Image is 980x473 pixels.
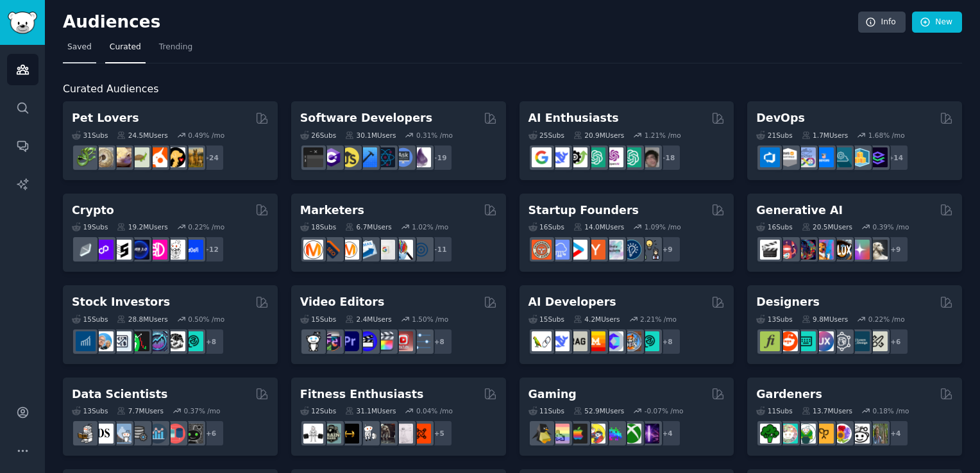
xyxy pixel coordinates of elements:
[321,424,341,444] img: GymMotivation
[188,131,224,140] div: 0.49 % /mo
[148,424,167,444] img: analytics
[72,203,114,219] h2: Crypto
[321,240,341,260] img: bigseo
[393,424,413,444] img: physicaltherapy
[300,386,424,402] h2: Fitness Enthusiasts
[778,147,798,167] img: AWS_Certified_Experts
[654,328,681,355] div: + 8
[94,147,114,167] img: ballpython
[796,147,816,167] img: Docker_DevOps
[300,294,385,310] h2: Video Editors
[868,424,888,444] img: GardenersWorld
[117,222,167,231] div: 19.2M Users
[868,240,888,260] img: DreamBooth
[412,315,448,324] div: 1.50 % /mo
[112,331,131,351] img: Forex
[300,406,336,415] div: 12 Sub s
[412,222,448,231] div: 1.02 % /mo
[411,424,431,444] img: personaltraining
[604,240,623,260] img: indiehackers
[586,147,605,167] img: chatgpt_promptDesign
[814,424,834,444] img: GardeningUK
[550,331,570,351] img: DeepSeek
[303,240,323,260] img: content_marketing
[165,331,185,351] img: swingtrading
[802,315,849,324] div: 9.8M Users
[300,203,364,219] h2: Marketers
[778,424,798,444] img: succulents
[183,424,203,444] img: data
[639,424,659,444] img: TwitchStreaming
[639,240,659,260] img: growmybusiness
[72,406,108,415] div: 13 Sub s
[63,81,158,97] span: Curated Audiences
[300,315,336,324] div: 15 Sub s
[586,424,605,444] img: GamerPals
[814,240,834,260] img: sdforall
[375,424,395,444] img: fitness30plus
[393,147,413,167] img: AskComputerScience
[528,406,564,415] div: 11 Sub s
[112,147,131,167] img: leopardgeckos
[645,131,681,140] div: 1.21 % /mo
[198,328,224,355] div: + 8
[528,110,619,126] h2: AI Enthusiasts
[778,331,798,351] img: logodesign
[760,331,780,351] img: typography
[528,203,639,219] h2: Startup Founders
[532,331,552,351] img: LangChain
[339,424,359,444] img: workout
[604,331,623,351] img: OpenSourceAI
[604,424,623,444] img: gamers
[868,315,905,324] div: 0.22 % /mo
[872,406,909,415] div: 0.18 % /mo
[183,240,203,260] img: defi_
[528,315,564,324] div: 15 Sub s
[94,240,114,260] img: 0xPolygon
[814,147,834,167] img: DevOpsLinks
[117,131,167,140] div: 24.5M Users
[112,424,131,444] img: statistics
[568,147,587,167] img: AItoolsCatalog
[165,147,185,167] img: PetAdvice
[426,144,453,171] div: + 19
[550,240,570,260] img: SaaS
[110,42,141,53] span: Curated
[756,131,792,140] div: 21 Sub s
[198,236,224,263] div: + 12
[300,110,432,126] h2: Software Developers
[760,147,780,167] img: azuredevops
[117,315,167,324] div: 28.8M Users
[882,144,909,171] div: + 14
[868,331,888,351] img: UX_Design
[155,37,197,63] a: Trending
[850,424,870,444] img: UrbanGardening
[130,147,149,167] img: turtle
[621,424,641,444] img: XboxGamers
[528,386,577,402] h2: Gaming
[159,42,192,53] span: Trending
[528,131,564,140] div: 25 Sub s
[300,131,336,140] div: 26 Sub s
[183,147,203,167] img: dogbreed
[814,331,834,351] img: UXDesign
[105,37,146,63] a: Curated
[300,222,336,231] div: 18 Sub s
[640,315,677,324] div: 2.21 % /mo
[568,240,587,260] img: startup
[183,331,203,351] img: technicalanalysis
[426,420,453,447] div: + 5
[639,147,659,167] img: ArtificalIntelligence
[872,222,909,231] div: 0.39 % /mo
[528,294,616,310] h2: AI Developers
[645,222,681,231] div: 1.09 % /mo
[72,222,108,231] div: 19 Sub s
[573,315,620,324] div: 4.2M Users
[393,240,413,260] img: MarketingResearch
[868,131,905,140] div: 1.68 % /mo
[339,331,359,351] img: premiere
[416,406,453,415] div: 0.04 % /mo
[796,424,816,444] img: SavageGarden
[165,424,185,444] img: datasets
[184,406,221,415] div: 0.37 % /mo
